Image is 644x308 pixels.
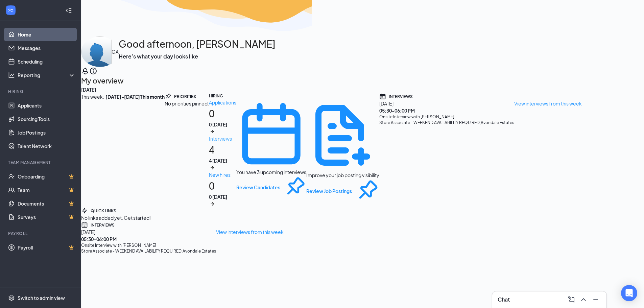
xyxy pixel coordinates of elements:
div: 0 [DATE] [209,193,236,200]
button: Minimize [590,294,601,305]
div: Store Associate - WEEKEND AVAILABILITY REQUIRED , Avondale Estates [81,248,216,254]
div: Interviews [209,135,236,142]
div: 0 [DATE] [209,121,236,128]
svg: ChevronUp [579,295,588,304]
svg: Collapse [65,7,72,14]
div: Reporting [18,72,76,78]
div: [DATE] [81,228,216,236]
a: Scheduling [18,55,75,68]
div: Hiring [8,89,74,94]
h3: Here’s what your day looks like [119,53,276,60]
a: Sourcing Tools [18,112,75,126]
button: Review Candidates [236,184,280,191]
h1: 4 [209,142,236,171]
div: INTERVIEWS [91,222,115,228]
div: Onsite Interview with [PERSON_NAME] [379,114,514,120]
b: This month [140,93,165,100]
svg: Bolt [81,207,88,214]
svg: ArrowRight [209,128,216,135]
a: Applications00 [DATE]ArrowRight [209,99,236,135]
a: PayrollCrown [18,241,75,254]
svg: QuestionInfo [89,67,97,75]
a: Interviews44 [DATE]ArrowRight [209,135,236,171]
svg: Calendar [379,93,386,100]
div: [DATE] [81,86,644,93]
a: View interviews from this week [514,100,582,125]
img: Alysia Fuller [81,37,112,67]
h3: Chat [498,296,510,303]
svg: Minimize [592,295,600,304]
div: 4 [DATE] [209,157,236,164]
svg: Analysis [8,72,15,78]
a: DocumentsCrown [18,197,75,210]
div: Improve your job posting visibility [306,172,379,179]
a: DocumentAddImprove your job posting visibilityReview Job PostingsPin [306,99,379,207]
div: No links added yet. Get started! [81,214,151,221]
h1: 0 [209,106,236,135]
div: INTERVIEWS [389,94,413,99]
div: [DATE] [379,100,514,107]
div: 05:30 - 06:00 PM [81,236,216,242]
svg: ArrowRight [209,164,216,171]
div: Team Management [8,160,74,165]
a: Messages [18,41,75,55]
button: ComposeMessage [566,294,577,305]
svg: ArrowRight [209,200,216,207]
div: Switch to admin view [18,294,65,301]
svg: WorkstreamLogo [7,7,14,14]
svg: CalendarNew [236,99,306,169]
button: Review Job Postings [306,187,352,195]
a: SurveysCrown [18,210,75,224]
svg: Notifications [81,67,89,75]
div: Store Associate - WEEKEND AVAILABILITY REQUIRED , Avondale Estates [379,120,514,125]
svg: Pin [355,179,379,203]
svg: Pin [165,93,171,100]
a: Talent Network [18,139,75,153]
svg: Calendar [81,221,88,228]
div: No priorities pinned. [165,100,209,107]
div: HIRING [209,93,223,99]
svg: Pin [283,175,306,199]
a: TeamCrown [18,183,75,197]
div: This week : [81,93,140,100]
a: Home [18,28,75,41]
a: CalendarNewYou have 3 upcoming interviewsReview CandidatesPin [236,99,306,207]
b: [DATE] - [DATE] [105,93,140,100]
svg: Settings [8,294,15,301]
a: View interviews from this week [216,228,284,254]
div: New hires [209,171,236,179]
a: OnboardingCrown [18,170,75,183]
div: Open Intercom Messenger [621,285,637,301]
h1: Good afternoon, [PERSON_NAME] [119,37,276,51]
button: ChevronUp [578,294,589,305]
h2: My overview [81,75,644,86]
div: Applications [209,99,236,106]
div: Payroll [8,231,74,236]
div: QUICK LINKS [91,208,116,214]
div: PRIORITIES [174,94,196,99]
div: View interviews from this week [514,100,582,107]
svg: ComposeMessage [567,295,575,304]
div: View interviews from this week [216,228,284,236]
div: GA [112,48,119,55]
div: Improve your job posting visibility [306,99,379,203]
a: Applicants [18,99,75,112]
a: New hires00 [DATE]ArrowRight [209,171,236,207]
div: You have 3 upcoming interviews [236,169,306,175]
div: 05:30 - 06:00 PM [379,107,514,114]
div: Onsite Interview with [PERSON_NAME] [81,242,216,248]
div: You have 3 upcoming interviews [236,99,306,199]
a: Job Postings [18,126,75,139]
h1: 0 [209,179,236,207]
svg: DocumentAdd [306,99,379,172]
